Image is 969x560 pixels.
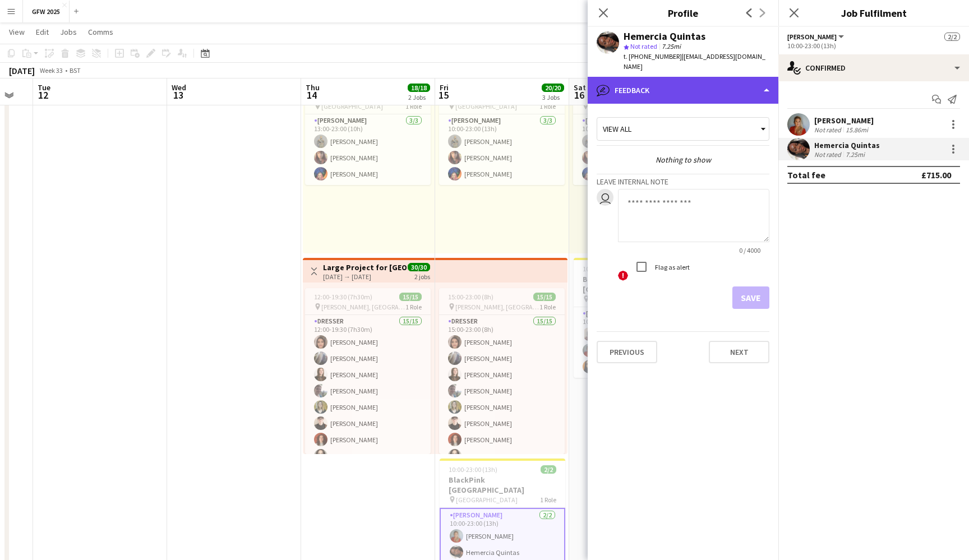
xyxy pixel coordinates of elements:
span: 1 Role [539,102,556,110]
span: t. [PHONE_NUMBER] [624,52,682,61]
span: [GEOGRAPHIC_DATA] [321,102,383,110]
span: 1 Role [540,496,556,504]
span: Tue [38,82,50,92]
span: 12:00-19:30 (7h30m) [314,293,372,301]
span: 15/15 [399,293,422,301]
div: Not rated [814,150,843,159]
span: [PERSON_NAME], [GEOGRAPHIC_DATA] [321,303,405,311]
span: Wed [172,82,186,92]
div: Hemercia Quintas [814,140,880,150]
a: Comms [84,25,118,39]
div: 10:00-23:00 (13h) [787,41,960,50]
span: Comms [88,27,113,37]
div: Confirmed [778,54,969,81]
span: 1 Role [405,102,422,110]
a: Edit [31,25,53,39]
span: Sat [574,82,586,92]
span: Jobs [60,27,77,37]
h3: Profile [588,6,778,20]
span: Not rated [630,42,657,50]
span: | [EMAIL_ADDRESS][DOMAIN_NAME] [624,52,765,71]
span: Week 33 [37,66,65,75]
span: 2/2 [541,465,556,474]
h3: Leave internal note [597,177,769,187]
div: 7.25mi [843,150,867,159]
span: 15/15 [533,293,556,301]
span: Seamster [787,33,837,41]
span: View all [603,124,631,134]
span: Fri [440,82,449,92]
label: Flag as alert [653,263,690,271]
span: 20/20 [542,84,564,92]
app-card-role: [PERSON_NAME]3/310:00-23:00 (13h)[US_STATE][PERSON_NAME][PERSON_NAME][PERSON_NAME] [574,307,699,378]
div: Feedback [588,77,778,104]
app-card-role: [PERSON_NAME]3/310:00-23:00 (13h)[PERSON_NAME][PERSON_NAME][PERSON_NAME] [439,114,565,185]
span: 10:00-23:00 (13h) [449,465,497,474]
app-job-card: 10:00-23:00 (13h)3/3 [GEOGRAPHIC_DATA]1 Role[PERSON_NAME]3/310:00-23:00 (13h)[PERSON_NAME][PERSON... [573,87,699,185]
span: Edit [36,27,49,37]
div: 2 Jobs [408,93,430,101]
div: [DATE] [9,65,35,76]
app-card-role: [PERSON_NAME]3/310:00-23:00 (13h)[PERSON_NAME][PERSON_NAME][PERSON_NAME] [573,114,699,185]
h3: BlackPink [GEOGRAPHIC_DATA] [440,475,565,495]
div: Total fee [787,169,825,181]
span: View [9,27,25,37]
span: [PERSON_NAME], [GEOGRAPHIC_DATA] [455,303,539,311]
span: ! [618,271,628,281]
button: [PERSON_NAME] [787,33,846,41]
app-job-card: 15:00-23:00 (8h)15/15 [PERSON_NAME], [GEOGRAPHIC_DATA]1 RoleDresser15/1515:00-23:00 (8h)[PERSON_N... [439,288,565,454]
app-job-card: 10:00-23:00 (13h)3/3BlackPink [GEOGRAPHIC_DATA] [GEOGRAPHIC_DATA]1 Role[PERSON_NAME]3/310:00-23:0... [574,258,699,378]
div: £715.00 [921,169,951,181]
span: 1 Role [539,303,556,311]
span: 13 [170,89,186,101]
app-job-card: 13:00-23:00 (10h)3/3 [GEOGRAPHIC_DATA]1 Role[PERSON_NAME]3/313:00-23:00 (10h)[PERSON_NAME][PERSON... [305,87,431,185]
div: Hemercia Quintas [624,31,705,41]
span: 0 / 4000 [730,246,769,254]
div: Nothing to show [597,155,769,165]
div: BST [70,66,81,75]
span: 14 [304,89,320,101]
a: Jobs [56,25,81,39]
div: 15.86mi [843,126,870,134]
button: GFW 2025 [23,1,70,22]
span: 2/2 [944,33,960,41]
span: 16 [572,89,586,101]
div: 3 Jobs [542,93,564,101]
a: View [4,25,29,39]
button: Next [709,341,769,363]
div: Not rated [814,126,843,134]
div: 2 jobs [414,271,430,281]
h3: BlackPink [GEOGRAPHIC_DATA] [574,274,699,294]
span: 15 [438,89,449,101]
span: [GEOGRAPHIC_DATA] [456,496,518,504]
span: 12 [36,89,50,101]
button: Previous [597,341,657,363]
h3: Large Project for [GEOGRAPHIC_DATA], [PERSON_NAME], [GEOGRAPHIC_DATA] [323,262,407,272]
span: 18/18 [408,84,430,92]
span: 1 Role [405,303,422,311]
app-job-card: 12:00-19:30 (7h30m)15/15 [PERSON_NAME], [GEOGRAPHIC_DATA]1 RoleDresser15/1512:00-19:30 (7h30m)[PE... [305,288,431,454]
h3: Job Fulfilment [778,6,969,20]
app-job-card: 10:00-23:00 (13h)3/3 [GEOGRAPHIC_DATA]1 Role[PERSON_NAME]3/310:00-23:00 (13h)[PERSON_NAME][PERSON... [439,87,565,185]
span: [GEOGRAPHIC_DATA] [455,102,517,110]
span: Thu [306,82,320,92]
span: 15:00-23:00 (8h) [448,293,493,301]
div: [DATE] → [DATE] [323,272,407,281]
span: 10:00-23:00 (13h) [583,265,631,273]
span: 30/30 [408,263,430,271]
div: [PERSON_NAME] [814,115,874,126]
span: 7.25mi [659,42,683,50]
app-card-role: [PERSON_NAME]3/313:00-23:00 (10h)[PERSON_NAME][PERSON_NAME][PERSON_NAME] [305,114,431,185]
